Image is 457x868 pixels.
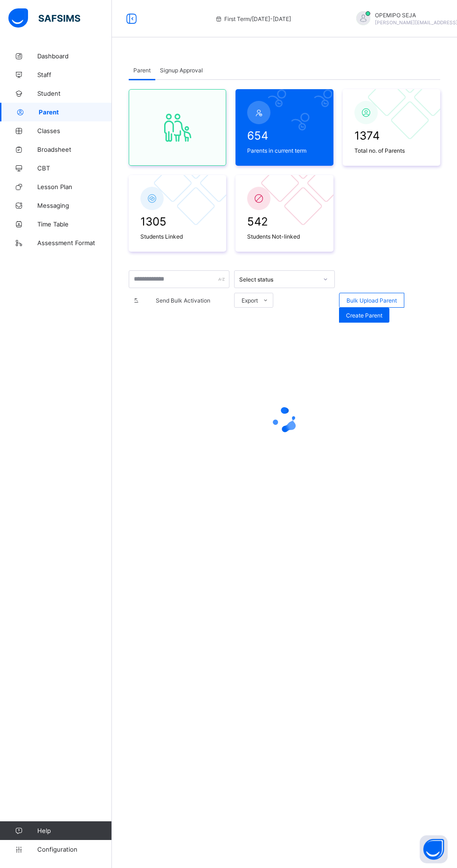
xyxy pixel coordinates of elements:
span: Total no. of Parents [354,147,429,154]
span: 1305 [140,215,215,228]
span: Send Bulk Activation [144,297,222,304]
span: Help [37,827,111,834]
button: Open asap [420,835,448,863]
span: Students Linked [140,233,215,240]
img: safsims [8,8,80,28]
span: Staff [37,71,112,78]
span: Signup Approval [160,67,203,74]
span: Parents in current term [247,147,321,154]
span: Time Table [37,220,112,228]
span: session/term information [215,15,291,22]
span: Create Parent [346,312,382,319]
span: Parent [39,108,112,116]
span: Dashboard [37,52,112,60]
span: CBT [37,164,112,172]
span: Lesson Plan [37,183,112,191]
span: Broadsheet [37,146,112,153]
span: Assessment Format [37,239,112,247]
span: Students Not-linked [247,233,321,240]
span: Parent [133,67,151,74]
span: Student [37,90,112,97]
span: 654 [247,129,321,142]
span: Classes [37,127,112,134]
span: Messaging [37,202,112,209]
span: Export [242,297,258,304]
div: Select status [239,276,318,283]
span: Bulk Upload Parent [346,297,397,304]
span: Configuration [37,846,111,853]
span: 542 [247,215,321,228]
span: 1374 [354,129,429,142]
